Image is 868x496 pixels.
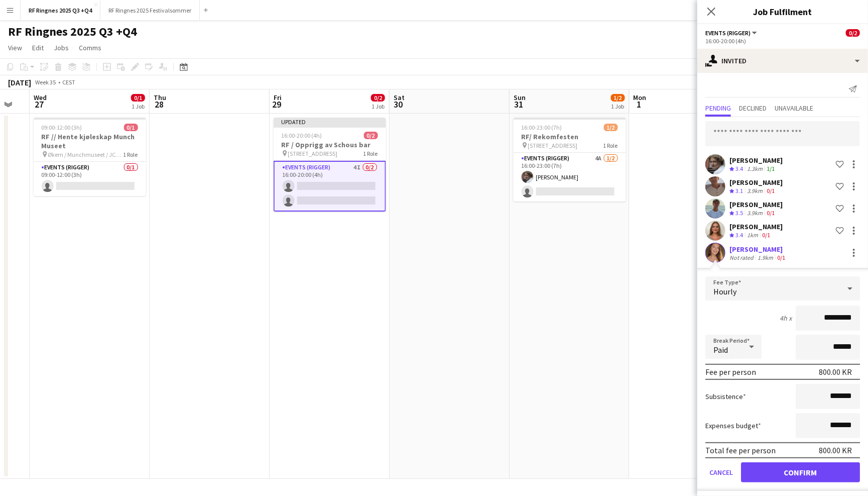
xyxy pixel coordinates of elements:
[729,156,783,165] div: [PERSON_NAME]
[32,43,44,52] span: Edit
[741,462,860,482] button: Confirm
[745,231,760,240] div: 1km
[364,132,378,139] span: 0/2
[611,103,625,110] div: 1 Job
[522,124,562,131] span: 16:00-23:00 (7h)
[131,94,145,102] span: 0/1
[705,445,776,455] div: Total fee per person
[756,254,775,261] div: 1.9km
[154,93,166,102] span: Thu
[819,445,852,455] div: 800.00 KR
[21,1,100,20] button: RF Ringnes 2025 Q3 +Q4
[123,151,138,158] span: 1 Role
[33,78,58,86] span: Week 35
[775,105,813,112] span: Unavailable
[42,124,82,131] span: 09:00-12:00 (3h)
[697,49,868,73] div: Invited
[705,37,860,45] div: 16:00-20:00 (4h)
[8,24,137,39] h1: RF Ringnes 2025 Q3 +Q4
[62,78,75,86] div: CEST
[34,132,146,150] h3: RF // Hente kjøleskap Munch Museet
[514,118,626,202] app-job-card: 16:00-23:00 (7h)1/2RF/ Rekomfesten [STREET_ADDRESS]1 RoleEvents (Rigger)4A1/216:00-23:00 (7h)[PER...
[705,105,731,112] span: Pending
[274,140,386,149] h3: RF / Opprigg av Schous bar
[34,118,146,196] app-job-card: 09:00-12:00 (3h)0/1RF // Hente kjøleskap Munch Museet Økern / Munchmuseet / JCP Lager1 RoleEvents...
[272,98,282,110] span: 29
[8,43,22,52] span: View
[371,103,385,110] div: 1 Job
[75,41,105,54] a: Comms
[514,93,526,102] span: Sun
[54,43,69,52] span: Jobs
[48,151,123,158] span: Økern / Munchmuseet / JCP Lager
[739,105,767,112] span: Declined
[767,165,775,172] app-skills-label: 1/1
[735,231,743,239] span: 3.4
[697,5,868,18] h3: Job Fulfilment
[705,367,756,377] div: Fee per person
[50,41,73,54] a: Jobs
[729,178,783,187] div: [PERSON_NAME]
[394,93,405,102] span: Sat
[705,29,751,37] span: Events (Rigger)
[729,254,756,261] div: Not rated
[729,245,787,254] div: [PERSON_NAME]
[745,165,765,173] div: 1.3km
[8,77,31,87] div: [DATE]
[603,142,618,149] span: 1 Role
[735,165,743,172] span: 3.4
[762,231,770,239] app-skills-label: 0/1
[735,209,743,217] span: 3.5
[777,254,785,261] app-skills-label: 0/1
[34,93,47,102] span: Wed
[735,187,743,194] span: 3.1
[28,41,48,54] a: Edit
[274,118,386,212] app-job-card: Updated16:00-20:00 (4h)0/2RF / Opprigg av Schous bar [STREET_ADDRESS]1 RoleEvents (Rigger)4I0/216...
[371,94,385,102] span: 0/2
[514,132,626,141] h3: RF/ Rekomfesten
[152,98,166,110] span: 28
[729,222,783,231] div: [PERSON_NAME]
[363,150,378,157] span: 1 Role
[528,142,578,149] span: [STREET_ADDRESS]
[32,98,47,110] span: 27
[705,421,761,430] label: Expenses budget
[514,153,626,202] app-card-role: Events (Rigger)4A1/216:00-23:00 (7h)[PERSON_NAME]
[767,187,775,194] app-skills-label: 0/1
[288,150,338,157] span: [STREET_ADDRESS]
[632,98,647,110] span: 1
[713,286,736,296] span: Hourly
[4,41,26,54] a: View
[705,462,737,482] button: Cancel
[611,94,625,102] span: 1/2
[274,161,386,212] app-card-role: Events (Rigger)4I0/216:00-20:00 (4h)
[745,187,765,195] div: 3.9km
[780,314,792,323] div: 4h x
[274,118,386,126] div: Updated
[34,162,146,196] app-card-role: Events (Rigger)0/109:00-12:00 (3h)
[745,209,765,218] div: 3.9km
[282,132,322,139] span: 16:00-20:00 (4h)
[124,124,138,131] span: 0/1
[100,1,200,20] button: RF Ringnes 2025 Festivalsommer
[767,209,775,217] app-skills-label: 0/1
[729,200,783,209] div: [PERSON_NAME]
[846,29,860,37] span: 0/2
[705,29,759,37] button: Events (Rigger)
[79,43,101,52] span: Comms
[512,98,526,110] span: 31
[392,98,405,110] span: 30
[604,124,618,131] span: 1/2
[819,367,852,377] div: 800.00 KR
[705,392,746,401] label: Subsistence
[274,93,282,102] span: Fri
[132,103,145,110] div: 1 Job
[634,93,647,102] span: Mon
[713,345,728,355] span: Paid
